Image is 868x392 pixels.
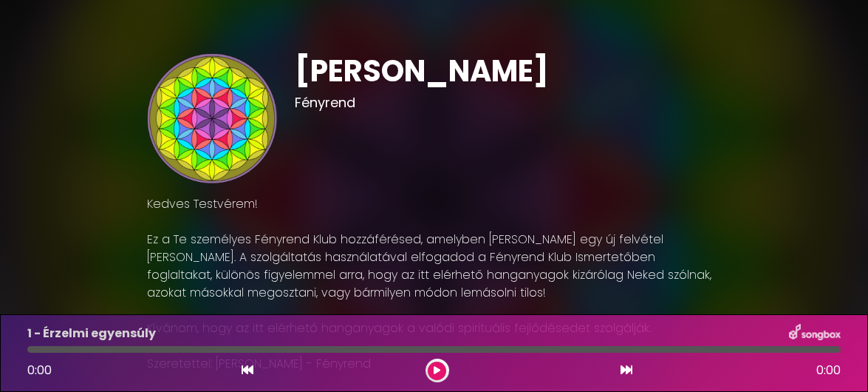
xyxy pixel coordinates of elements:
h1: [PERSON_NAME] [295,53,720,89]
img: tZdHPxKtS5WkpfQ2P9l4 [147,53,277,183]
p: Kedves Testvérem! [147,195,720,213]
p: 1 - Érzelmi egyensúly [27,325,156,342]
h3: Fényrend [295,95,720,111]
p: Ez a Te személyes Fényrend Klub hozzáférésed, amelyben [PERSON_NAME] egy új felvétel [PERSON_NAME... [147,231,720,302]
span: 0:00 [816,362,841,379]
span: 0:00 [27,362,52,379]
img: songbox-logo-white.png [789,324,841,343]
